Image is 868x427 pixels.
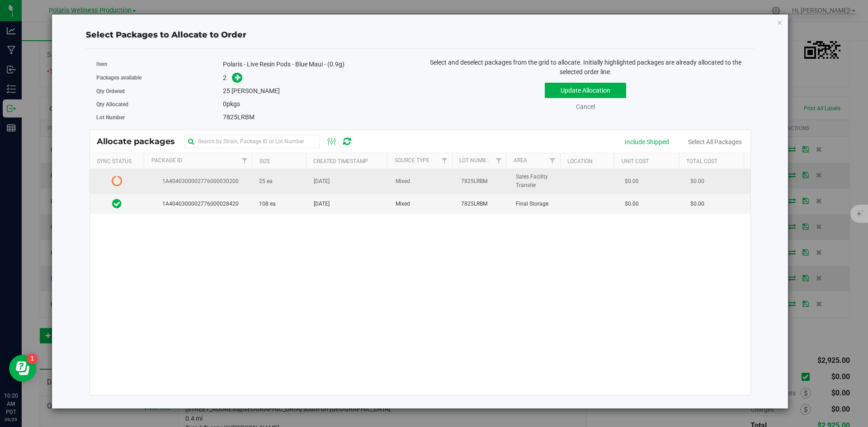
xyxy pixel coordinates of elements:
label: Item [96,60,223,68]
span: $0.00 [690,177,704,186]
span: 0 [223,100,226,108]
span: 7825LRBM [461,177,487,186]
span: 1A4040300002776000028420 [150,200,248,208]
span: 25 [223,87,230,94]
span: 2 [223,74,226,81]
a: Location [567,158,593,164]
span: 108 ea [259,200,276,208]
a: Filter [437,153,452,169]
label: Lot Number [96,113,223,122]
span: $0.00 [690,200,704,208]
a: Unit Cost [622,158,649,164]
span: 25 ea [259,177,273,186]
label: Qty Allocated [96,100,223,108]
span: [DATE] [314,177,330,186]
a: Package Id [151,157,182,164]
a: Cancel [576,103,595,110]
span: $0.00 [625,200,639,208]
span: Mixed [396,177,410,186]
div: Include Shipped [625,137,669,147]
span: Mixed [396,200,410,208]
span: [DATE] [314,200,330,208]
span: Select and deselect packages from the grid to allocate. Initially highlighted packages are alread... [430,59,741,75]
button: Update Allocation [545,83,626,98]
span: [PERSON_NAME] [231,87,280,94]
span: 7825LRBM [223,113,255,121]
a: Created Timestamp [313,158,368,164]
a: Lot Number [459,157,492,164]
span: 7825LRBM [461,200,487,208]
a: Filter [491,153,506,169]
div: Select Packages to Allocate to Order [86,29,754,41]
span: $0.00 [625,177,639,186]
a: Filter [237,153,252,169]
span: 1A4040300002776000030200 [150,177,248,186]
label: Packages available [96,74,223,82]
iframe: Resource center [9,355,36,382]
span: Pending Sync [112,175,123,188]
a: Select All Packages [688,138,742,145]
a: Total Cost [686,158,717,164]
span: In Sync [112,197,122,210]
a: Area [514,157,527,164]
label: Qty Ordered [96,87,223,95]
span: pkgs [223,100,240,108]
input: Search by Strain, Package ID or Lot Number [184,135,320,148]
span: Final Storage [516,200,548,208]
a: Filter [545,153,560,169]
div: Polaris - Live Resin Pods - Blue Maui - (0.9g) [223,60,413,69]
span: Allocate packages [97,136,184,146]
a: Sync Status [97,158,132,164]
a: Source Type [395,157,429,164]
a: Size [259,158,270,164]
iframe: Resource center unread badge [27,353,38,364]
span: Sales Facility Transfer [516,173,560,190]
